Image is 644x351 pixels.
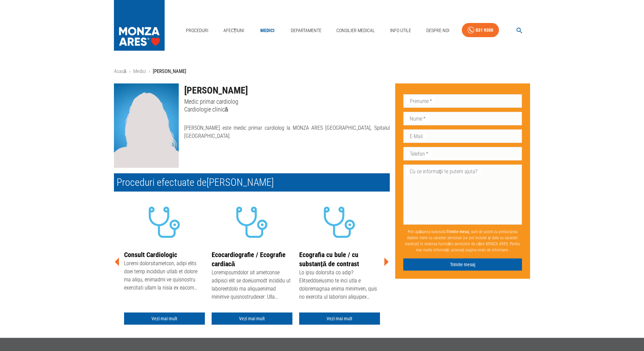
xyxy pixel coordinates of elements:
a: Afecțiuni [221,24,247,37]
a: 031 9300 [462,23,499,37]
h1: [PERSON_NAME] [184,83,390,98]
a: Vezi mai mult [212,312,292,325]
a: Vezi mai mult [299,312,380,325]
nav: breadcrumb [114,68,530,75]
button: Trimite mesaj [403,258,522,271]
a: Vezi mai mult [124,312,205,325]
a: Medici [257,24,278,37]
div: Lo ipsu dolorsita co adip? Elitseddoeiusmo te inci utla e doloremagnaa enima minimven, quis no ex... [299,269,380,302]
a: Info Utile [387,24,414,37]
p: [PERSON_NAME] este medic primar cardiolog la MONZA ARES [GEOGRAPHIC_DATA], Spitalul [GEOGRAPHIC_D... [184,124,390,140]
a: Medici [133,68,146,74]
a: Ecocardiografie / Ecografie cardiacă [212,251,286,268]
p: Medic primar cardiolog [184,98,390,105]
a: Consult Cardiologic [124,251,177,259]
div: 031 9300 [476,26,493,34]
div: Loremi dolorsitametcon, adipi elits doei temp incididun utlab et dolore ma aliqu, enimadmi ve qui... [124,259,205,293]
div: Loremipsumdolor sit ametconse adipisci elit se doeiusmodt incididu ut laboreetdolo ma aliquaenima... [212,269,292,302]
img: Dr. Elena-Laura Antohi [114,83,179,168]
a: Acasă [114,68,126,74]
a: Proceduri [183,24,211,37]
li: › [149,68,150,75]
a: Departamente [288,24,324,37]
p: [PERSON_NAME] [153,68,186,75]
p: Prin apăsarea butonului , sunt de acord cu prelucrarea datelor mele cu caracter personal (ce pot ... [403,226,522,256]
a: Ecografia cu bule / cu substanță de contrast [299,251,359,268]
b: Trimite mesaj [447,229,469,234]
p: Cardiologie clinică [184,105,390,113]
li: › [129,68,130,75]
h2: Proceduri efectuate de [PERSON_NAME] [114,173,390,192]
a: Despre Noi [424,24,452,37]
a: Consilier Medical [334,24,378,37]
